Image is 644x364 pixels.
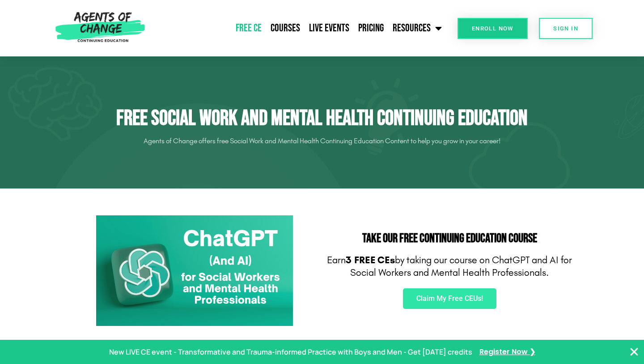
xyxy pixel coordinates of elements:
[629,347,640,357] button: Close Banner
[539,18,593,39] a: SIGN IN
[109,346,472,359] p: New LIVE CE event - Transformative and Trauma-informed Practice with Boys and Men - Get [DATE] cr...
[388,17,446,39] a: Resources
[305,17,354,39] a: Live Events
[416,295,483,302] span: Claim My Free CEUs!
[72,134,572,148] p: Agents of Change offers free Social Work and Mental Health Continuing Education Content to help y...
[72,106,572,132] h1: Free Social Work and Mental Health Continuing Education
[266,17,305,39] a: Courses
[403,288,496,309] a: Claim My Free CEUs!
[458,18,528,39] a: Enroll Now
[326,232,572,245] h2: Take Our FREE Continuing Education Course
[472,26,513,31] span: Enroll Now
[479,346,535,359] a: Register Now ❯
[326,254,572,279] p: Earn by taking our course on ChatGPT and AI for Social Workers and Mental Health Professionals.
[231,17,266,39] a: Free CE
[553,26,578,31] span: SIGN IN
[346,254,395,266] b: 3 FREE CEs
[354,17,388,39] a: Pricing
[149,17,447,39] nav: Menu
